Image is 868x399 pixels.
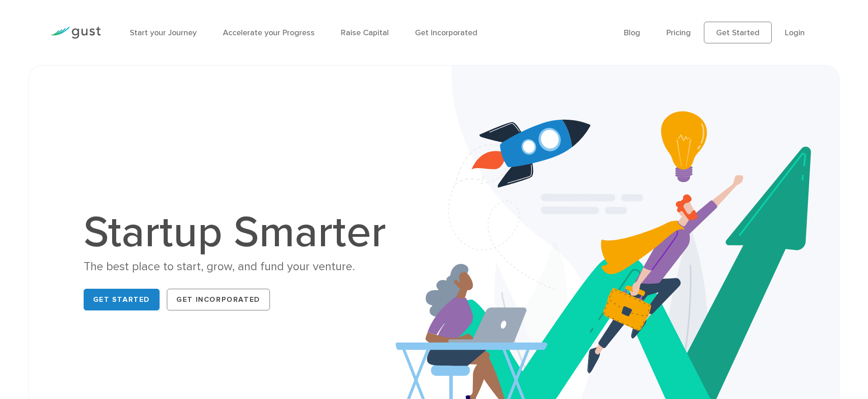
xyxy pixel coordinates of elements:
a: Login [785,28,805,38]
a: Blog [624,28,640,38]
a: Pricing [666,28,691,38]
a: Get Incorporated [415,28,477,38]
a: Start your Journey [130,28,197,38]
a: Get Started [704,22,772,43]
img: Gust Logo [50,27,101,39]
h1: Startup Smarter [84,211,396,254]
a: Accelerate your Progress [223,28,315,38]
div: The best place to start, grow, and fund your venture. [84,259,396,275]
a: Get Started [84,289,160,310]
a: Raise Capital [341,28,389,38]
a: Get Incorporated [167,289,270,310]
